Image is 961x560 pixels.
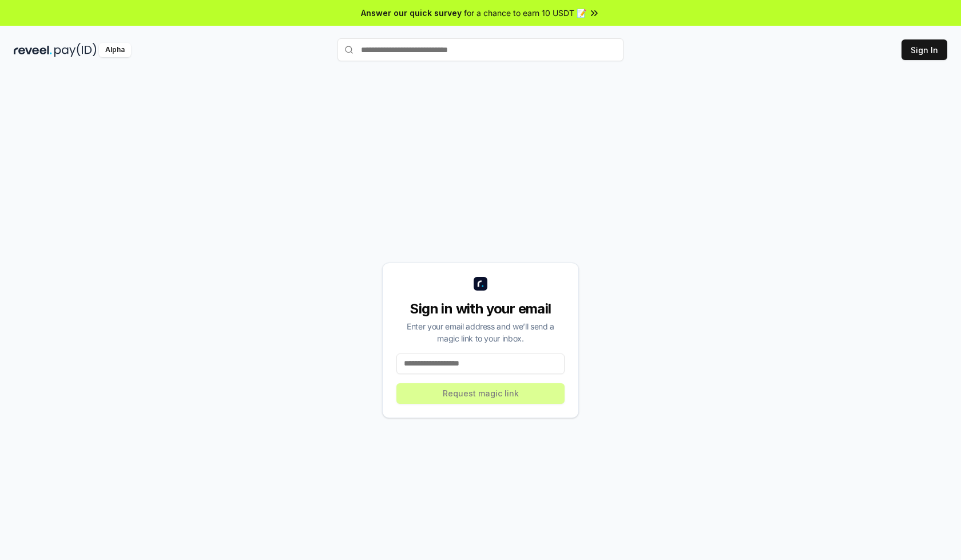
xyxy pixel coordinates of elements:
[464,7,586,19] span: for a chance to earn 10 USDT 📝
[396,320,565,344] div: Enter your email address and we’ll send a magic link to your inbox.
[474,277,487,291] img: logo_small
[902,39,947,60] button: Sign In
[396,300,565,318] div: Sign in with your email
[14,43,52,57] img: reveel_dark
[361,7,462,19] span: Answer our quick survey
[54,43,97,57] img: pay_id
[99,43,131,57] div: Alpha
